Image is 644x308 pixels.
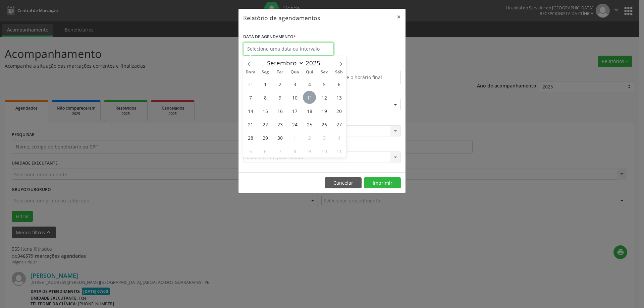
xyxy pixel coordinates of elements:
[264,58,304,68] select: Month
[332,131,345,144] span: Outubro 4, 2025
[332,70,346,74] span: Sáb
[288,104,301,117] span: Setembro 17, 2025
[244,77,257,90] span: Agosto 31, 2025
[243,70,258,74] span: Dom
[325,177,362,189] button: Cancelar
[318,131,331,144] span: Outubro 3, 2025
[288,118,301,131] span: Setembro 24, 2025
[259,118,272,131] span: Setembro 22, 2025
[318,77,331,90] span: Setembro 5, 2025
[273,77,286,90] span: Setembro 2, 2025
[332,144,345,158] span: Outubro 11, 2025
[273,131,286,144] span: Setembro 30, 2025
[318,144,331,158] span: Outubro 10, 2025
[244,131,257,144] span: Setembro 28, 2025
[303,91,316,104] span: Setembro 11, 2025
[318,91,331,104] span: Setembro 12, 2025
[287,70,302,74] span: Qua
[324,71,401,84] input: Selecione o horário final
[317,70,332,74] span: Sex
[302,70,317,74] span: Qui
[243,32,296,42] label: DATA DE AGENDAMENTO
[244,118,257,131] span: Setembro 21, 2025
[259,131,272,144] span: Setembro 29, 2025
[273,104,286,117] span: Setembro 16, 2025
[259,104,272,117] span: Setembro 15, 2025
[364,177,401,189] button: Imprimir
[273,91,286,104] span: Setembro 9, 2025
[273,144,286,158] span: Outubro 7, 2025
[273,118,286,131] span: Setembro 23, 2025
[332,118,345,131] span: Setembro 27, 2025
[303,104,316,117] span: Setembro 18, 2025
[303,144,316,158] span: Outubro 9, 2025
[258,70,273,74] span: Seg
[318,118,331,131] span: Setembro 26, 2025
[244,144,257,158] span: Outubro 5, 2025
[259,144,272,158] span: Outubro 6, 2025
[332,91,345,104] span: Setembro 13, 2025
[318,104,331,117] span: Setembro 19, 2025
[273,70,287,74] span: Ter
[259,91,272,104] span: Setembro 8, 2025
[288,131,301,144] span: Outubro 1, 2025
[244,104,257,117] span: Setembro 14, 2025
[392,9,406,25] button: Close
[288,144,301,158] span: Outubro 8, 2025
[259,77,272,90] span: Setembro 1, 2025
[288,91,301,104] span: Setembro 10, 2025
[244,91,257,104] span: Setembro 7, 2025
[332,77,345,90] span: Setembro 6, 2025
[303,131,316,144] span: Outubro 2, 2025
[243,42,334,56] input: Selecione uma data ou intervalo
[243,13,320,22] h5: Relatório de agendamentos
[324,60,401,71] label: ATÉ
[303,118,316,131] span: Setembro 25, 2025
[288,77,301,90] span: Setembro 3, 2025
[332,104,345,117] span: Setembro 20, 2025
[303,77,316,90] span: Setembro 4, 2025
[304,59,326,67] input: Year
